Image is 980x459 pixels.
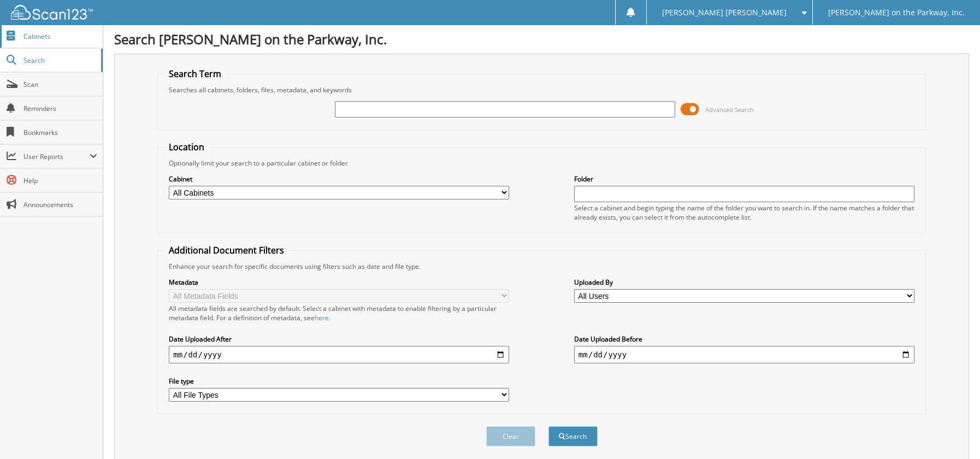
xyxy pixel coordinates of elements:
input: start [169,346,509,363]
div: Select a cabinet and begin typing the name of the folder you want to search in. If the name match... [574,203,914,222]
span: Scan [23,80,97,89]
label: Folder [574,174,914,184]
legend: Location [163,141,210,153]
span: Search [23,56,96,65]
span: Bookmarks [23,128,97,137]
label: Date Uploaded After [169,334,509,344]
label: Uploaded By [574,278,914,287]
span: User Reports [23,152,90,161]
legend: Search Term [163,68,227,80]
span: Cabinets [23,32,97,41]
div: Searches all cabinets, folders, files, metadata, and keywords [163,85,920,95]
div: Optionally limit your search to a particular cabinet or folder [163,158,920,168]
legend: Additional Document Filters [163,244,290,256]
h1: Search [PERSON_NAME] on the Parkway, Inc. [114,30,969,48]
label: Metadata [169,278,509,287]
button: Search [548,426,598,446]
button: Clear [486,426,535,446]
span: Reminders [23,104,97,113]
label: Cabinet [169,174,509,184]
label: File type [169,376,509,386]
input: end [574,346,914,363]
span: Announcements [23,200,97,209]
span: [PERSON_NAME] on the Parkway, Inc. [828,9,965,16]
span: [PERSON_NAME] [PERSON_NAME] [662,9,787,16]
div: Enhance your search for specific documents using filters such as date and file type. [163,262,920,271]
label: Date Uploaded Before [574,334,914,344]
div: All metadata fields are searched by default. Select a cabinet with metadata to enable filtering b... [169,304,509,322]
span: Advanced Search [705,105,754,114]
a: here [315,313,329,322]
iframe: Chat Widget [925,407,980,459]
img: scan123-logo-white.svg [11,5,93,20]
span: Help [23,176,97,185]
